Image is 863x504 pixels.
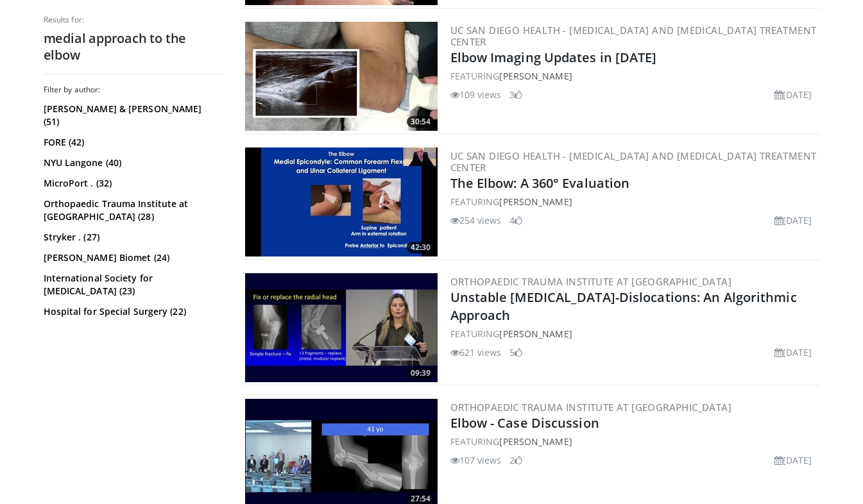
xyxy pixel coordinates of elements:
a: Orthopaedic Trauma Institute at [GEOGRAPHIC_DATA] [450,401,732,414]
a: [PERSON_NAME] [499,196,572,208]
img: 310f120a-c1a5-4a42-9d82-dfbb37a957a7.300x170_q85_crop-smart_upscale.jpg [245,147,438,256]
li: 107 views [450,453,502,467]
a: FORE (42) [44,136,220,149]
li: [DATE] [774,214,812,227]
p: Results for: [44,15,223,25]
a: NYU Langone (40) [44,156,220,169]
li: 109 views [450,88,502,101]
div: FEATURING [450,435,817,448]
span: 30:54 [407,116,434,128]
li: 5 [509,346,522,359]
a: UC San Diego Health - [MEDICAL_DATA] and [MEDICAL_DATA] Treatment Center [450,149,817,174]
li: 2 [509,453,522,467]
a: Elbow Imaging Updates in [DATE] [450,49,657,66]
span: 42:30 [407,242,434,253]
a: [PERSON_NAME] [499,328,572,340]
li: [DATE] [774,453,812,467]
li: [DATE] [774,346,812,359]
a: [PERSON_NAME] [499,70,572,82]
a: 42:30 [245,147,438,256]
a: UC San Diego Health - [MEDICAL_DATA] and [MEDICAL_DATA] Treatment Center [450,24,817,48]
h2: medial approach to the elbow [44,30,223,63]
li: [DATE] [774,88,812,101]
li: 3 [509,88,522,101]
img: 011b3584-5ca0-4f48-9a7c-9c3faee3bbcd.300x170_q85_crop-smart_upscale.jpg [245,22,438,131]
li: 621 views [450,346,502,359]
a: Stryker . (27) [44,231,220,244]
li: 4 [509,214,522,227]
li: 254 views [450,214,502,227]
a: [PERSON_NAME] & [PERSON_NAME] (51) [44,103,220,128]
a: Orthopaedic Trauma Institute at [GEOGRAPHIC_DATA] [450,275,732,288]
img: 893b0ecf-6290-4528-adad-53ec1ae8eb04.300x170_q85_crop-smart_upscale.jpg [245,273,438,382]
a: Hospital for Special Surgery (22) [44,305,220,318]
div: FEATURING [450,69,817,83]
a: MicroPort . (32) [44,177,220,190]
span: 09:39 [407,367,434,379]
a: Unstable [MEDICAL_DATA]-Dislocations: An Algorithmic Approach [450,289,797,324]
a: Elbow - Case Discussion [450,414,599,432]
a: The Elbow: A 360° Evaluation [450,174,630,192]
a: International Society for [MEDICAL_DATA] (23) [44,272,220,298]
a: 09:39 [245,273,438,382]
a: 30:54 [245,22,438,131]
div: FEATURING [450,195,817,208]
a: [PERSON_NAME] Biomet (24) [44,251,220,264]
a: [PERSON_NAME] [499,435,572,448]
h3: Filter by author: [44,85,223,95]
div: FEATURING [450,327,817,340]
a: Orthopaedic Trauma Institute at [GEOGRAPHIC_DATA] (28) [44,197,220,223]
